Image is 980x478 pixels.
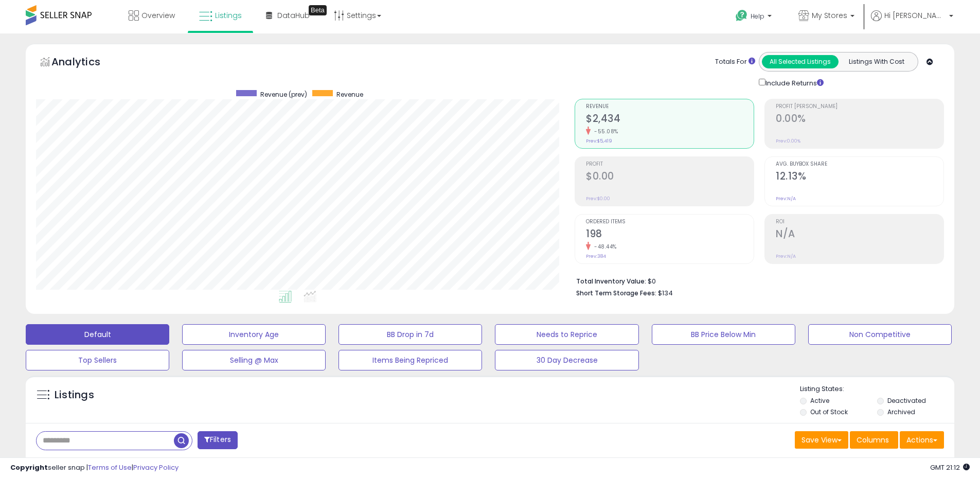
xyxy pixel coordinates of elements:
h5: Analytics [51,55,120,72]
span: Revenue [586,104,754,110]
small: -55.08% [591,128,618,135]
div: Tooltip anchor [309,5,327,15]
span: Overview [141,10,175,21]
b: Total Inventory Value: [576,277,646,286]
span: Help [751,12,764,21]
button: Columns [850,431,898,449]
span: DataHub [277,10,310,21]
button: Non Competitive [808,324,952,345]
span: Columns [857,435,889,445]
span: Revenue (prev) [260,90,307,99]
label: Archived [887,408,915,416]
small: -48.44% [591,243,617,251]
button: BB Drop in 7d [338,324,482,345]
strong: Copyright [10,463,48,472]
small: Prev: $0.00 [586,196,610,202]
span: Hi [PERSON_NAME] [884,10,946,21]
button: Top Sellers [26,350,169,370]
a: Privacy Policy [133,463,179,472]
label: Deactivated [887,396,926,405]
b: Short Term Storage Fees: [576,289,656,297]
button: Filters [198,431,238,449]
button: Default [26,324,169,345]
button: Items Being Repriced [338,350,482,370]
span: Revenue [336,90,363,99]
small: Prev: N/A [776,253,796,259]
h2: 198 [586,228,754,242]
span: My Stores [812,10,847,21]
button: All Selected Listings [762,55,839,68]
button: BB Price Below Min [652,324,795,345]
span: Profit [PERSON_NAME] [776,104,943,110]
span: Ordered Items [586,219,754,225]
h5: Listings [55,388,94,402]
span: $134 [658,288,673,298]
h2: $0.00 [586,170,754,184]
a: Terms of Use [88,463,132,472]
label: Active [810,396,829,405]
small: Prev: 0.00% [776,138,800,144]
small: Prev: $5,419 [586,138,612,144]
span: 2025-08-13 21:12 GMT [930,463,970,472]
span: ROI [776,219,943,225]
span: Listings [215,10,242,21]
h2: 12.13% [776,170,943,184]
div: Include Returns [751,77,836,88]
h2: 0.00% [776,113,943,127]
span: Avg. Buybox Share [776,162,943,167]
a: Help [727,2,782,33]
h2: N/A [776,228,943,242]
small: Prev: N/A [776,196,796,202]
div: Totals For [715,57,755,67]
p: Listing States: [800,384,954,394]
span: Profit [586,162,754,167]
a: Hi [PERSON_NAME] [871,10,953,33]
small: Prev: 384 [586,253,606,259]
i: Get Help [735,9,748,22]
button: Inventory Age [182,324,326,345]
button: 30 Day Decrease [495,350,638,370]
button: Listings With Cost [838,55,915,68]
h2: $2,434 [586,113,754,127]
label: Out of Stock [810,408,848,416]
button: Needs to Reprice [495,324,638,345]
button: Save View [795,431,848,449]
button: Selling @ Max [182,350,326,370]
div: seller snap | | [10,463,179,473]
li: $0 [576,274,936,287]
button: Actions [900,431,944,449]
